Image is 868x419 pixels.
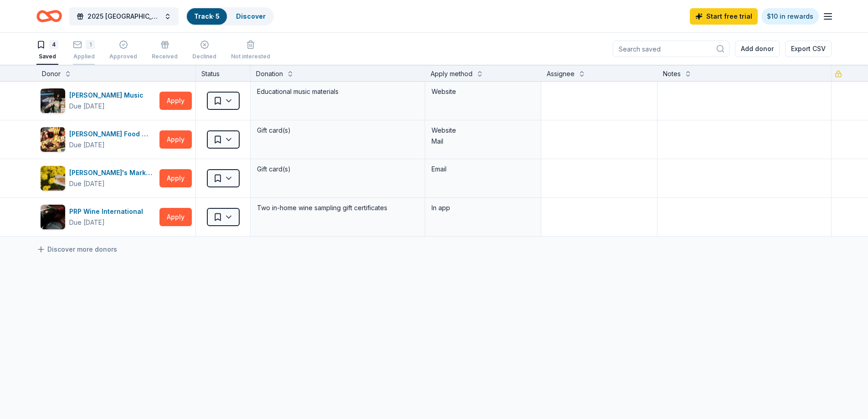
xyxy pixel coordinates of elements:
[256,68,283,79] div: Donation
[69,167,156,178] div: [PERSON_NAME]'s Market Basket
[192,53,216,60] div: Declined
[69,140,105,150] div: Due [DATE]
[256,124,419,137] div: Gift card(s)
[159,169,192,187] button: Apply
[431,202,534,213] div: In app
[663,68,681,79] div: Notes
[194,12,220,20] a: Track· 5
[42,68,61,79] div: Donor
[256,163,419,176] div: Gift card(s)
[36,36,58,65] button: 4Saved
[41,166,65,191] img: Image for Joe's Market Basket
[159,92,192,110] button: Apply
[69,129,156,140] div: [PERSON_NAME] Food Service Store
[41,205,65,229] img: Image for PRP Wine International
[431,86,534,97] div: Website
[41,127,65,152] img: Image for Gordon Food Service Store
[69,90,147,101] div: [PERSON_NAME] Music
[186,7,274,26] button: Track· 5Discover
[73,53,95,60] div: Applied
[40,166,156,191] button: Image for Joe's Market Basket[PERSON_NAME]'s Market BasketDue [DATE]
[231,36,270,65] button: Not interested
[109,36,137,65] button: Approved
[36,53,58,60] div: Saved
[49,40,58,49] div: 4
[69,101,105,112] div: Due [DATE]
[69,7,179,26] button: 2025 [GEOGRAPHIC_DATA] Gala
[231,53,270,60] div: Not interested
[256,202,419,214] div: Two in-home wine sampling gift certificates
[159,208,192,226] button: Apply
[73,36,95,65] button: 1Applied
[40,204,156,230] button: Image for PRP Wine InternationalPRP Wine InternationalDue [DATE]
[196,65,251,81] div: Status
[256,85,419,98] div: Educational music materials
[613,41,729,57] input: Search saved
[431,136,534,147] div: Mail
[86,40,95,49] div: 1
[785,41,832,57] button: Export CSV
[69,206,147,217] div: PRP Wine International
[36,244,117,255] a: Discover more donors
[109,53,137,60] div: Approved
[735,41,780,57] button: Add donor
[40,88,156,114] button: Image for Alfred Music[PERSON_NAME] MusicDue [DATE]
[547,68,575,79] div: Assignee
[431,164,534,175] div: Email
[192,36,216,65] button: Declined
[152,36,178,65] button: Received
[690,8,758,25] a: Start free trial
[41,88,65,113] img: Image for Alfred Music
[431,68,473,79] div: Apply method
[761,8,819,25] a: $10 in rewards
[431,125,534,136] div: Website
[69,178,105,189] div: Due [DATE]
[236,12,266,20] a: Discover
[87,11,160,22] span: 2025 [GEOGRAPHIC_DATA] Gala
[40,127,156,152] button: Image for Gordon Food Service Store[PERSON_NAME] Food Service StoreDue [DATE]
[69,217,105,228] div: Due [DATE]
[159,130,192,149] button: Apply
[36,5,62,27] a: Home
[152,53,178,60] div: Received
